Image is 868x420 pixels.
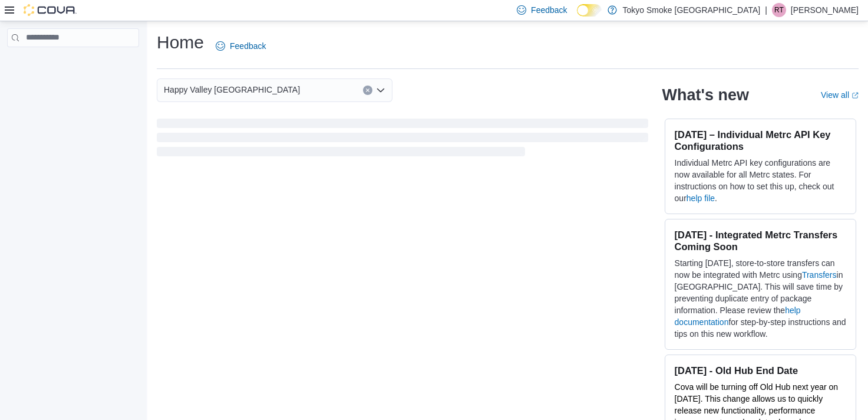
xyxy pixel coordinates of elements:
a: help documentation [675,306,801,327]
a: help file [687,193,715,203]
h3: [DATE] - Integrated Metrc Transfers Coming Soon [675,229,846,252]
span: Happy Valley [GEOGRAPHIC_DATA] [164,83,300,97]
span: Feedback [531,4,567,16]
div: Raelynn Tucker [772,3,786,17]
p: Tokyo Smoke [GEOGRAPHIC_DATA] [623,3,761,17]
nav: Complex example [7,50,139,78]
a: View allExternal link [821,90,859,100]
input: Dark Mode [577,4,602,17]
span: Loading [157,121,648,159]
img: Cova [24,4,77,16]
span: RT [774,3,784,17]
span: Feedback [230,40,266,52]
p: [PERSON_NAME] [791,3,859,17]
button: Open list of options [376,86,385,95]
p: Individual Metrc API key configurations are now available for all Metrc states. For instructions ... [675,157,846,204]
h3: [DATE] - Old Hub End Date [675,365,846,376]
a: Feedback [211,34,270,58]
h3: [DATE] – Individual Metrc API Key Configurations [675,129,846,152]
button: Clear input [363,86,372,95]
h2: What's new [662,86,749,104]
p: | [765,3,767,17]
p: Starting [DATE], store-to-store transfers can now be integrated with Metrc using in [GEOGRAPHIC_D... [675,257,846,340]
h1: Home [157,31,204,54]
svg: External link [852,92,859,99]
span: Dark Mode [577,17,577,17]
a: Transfers [802,270,837,280]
